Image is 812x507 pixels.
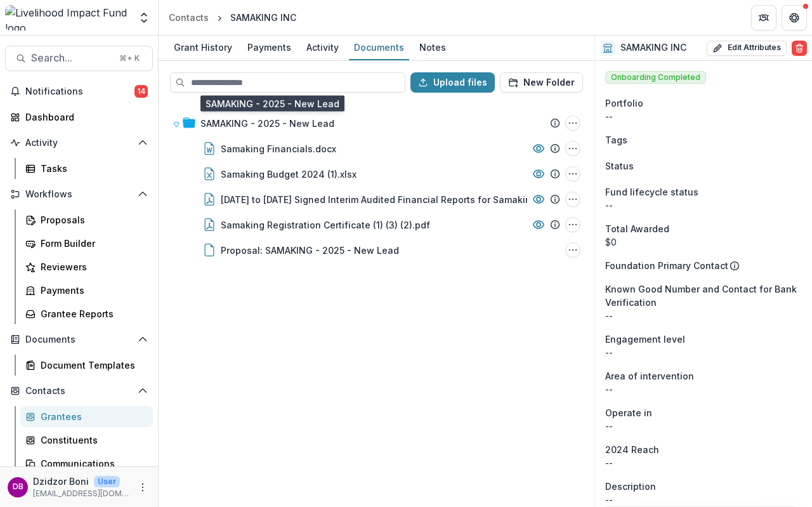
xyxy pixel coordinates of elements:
[41,359,143,372] div: Document Templates
[565,166,580,181] button: Samaking Budget 2024 (1).xlsx Options
[135,480,150,495] button: More
[5,381,153,401] button: Open Contacts
[751,5,776,30] button: Partners
[41,410,143,423] div: Grantees
[605,235,802,249] div: $0
[5,184,153,204] button: Open Workflows
[25,386,133,397] span: Contacts
[605,419,802,433] p: --
[5,46,153,71] button: Search...
[167,187,586,212] div: [DATE] to [DATE] Signed Interim Audited Financial Reports for Samaking Foods Ltd (1).pdfJune 2024...
[349,36,409,60] a: Documents
[169,36,237,60] a: Grant History
[242,38,296,56] div: Payments
[565,115,580,131] button: SAMAKING - 2025 - New Lead Options
[605,443,659,456] span: 2024 Reach
[134,85,148,98] span: 14
[605,159,634,173] span: Status
[792,41,807,56] button: Delete
[41,457,143,470] div: Communications
[605,71,706,84] span: Onboarding Completed
[782,5,807,30] button: Get Help
[605,199,802,212] p: --
[605,110,802,123] p: --
[20,158,153,179] a: Tasks
[31,52,112,64] span: Search...
[301,38,344,56] div: Activity
[41,433,143,447] div: Constituents
[5,329,153,350] button: Open Documents
[605,282,802,309] span: Known Good Number and Contact for Bank Verification
[565,242,580,258] button: Proposal: SAMAKING - 2025 - New Lead Options
[41,284,143,297] div: Payments
[301,36,344,60] a: Activity
[41,162,143,175] div: Tasks
[221,168,357,181] div: Samaking Budget 2024 (1).xlsx
[565,217,580,232] button: Samaking Registration Certificate (1) (3) (2).pdf Options
[20,256,153,277] a: Reviewers
[25,110,143,124] div: Dashboard
[221,193,613,206] div: [DATE] to [DATE] Signed Interim Audited Financial Reports for Samaking Foods Ltd (1).pdf
[500,72,583,93] button: New Folder
[620,43,686,53] h2: SAMAKING INC
[41,260,143,273] div: Reviewers
[25,189,133,200] span: Workflows
[20,453,153,474] a: Communications
[41,307,143,320] div: Grantee Reports
[20,355,153,376] a: Document Templates
[605,185,698,199] span: Fund lifecycle status
[242,36,296,60] a: Payments
[221,142,336,155] div: Samaking Financials.docx
[94,476,120,487] p: User
[605,222,669,235] span: Total Awarded
[20,430,153,451] a: Constituents
[605,493,802,506] p: --
[414,38,451,56] div: Notes
[707,41,787,56] button: Edit Attributes
[167,110,586,263] div: SAMAKING - 2025 - New LeadSAMAKING - 2025 - New Lead OptionsSamaking Financials.docxSamaking Fina...
[605,96,643,110] span: Portfolio
[349,38,409,56] div: Documents
[169,11,209,24] div: Contacts
[20,303,153,324] a: Grantee Reports
[164,8,301,27] nav: breadcrumb
[605,406,652,419] span: Operate in
[5,5,130,30] img: Livelihood Impact Fund logo
[167,161,586,187] div: Samaking Budget 2024 (1).xlsxSamaking Budget 2024 (1).xlsx Options
[33,488,130,499] p: [EMAIL_ADDRESS][DOMAIN_NAME]
[605,309,802,322] p: --
[605,133,627,147] span: Tags
[605,346,802,359] p: --
[410,72,495,93] button: Upload files
[20,233,153,254] a: Form Builder
[20,280,153,301] a: Payments
[167,110,586,136] div: SAMAKING - 2025 - New LeadSAMAKING - 2025 - New Lead Options
[33,475,89,488] p: Dzidzor Boni
[25,138,133,148] span: Activity
[41,213,143,227] div: Proposals
[221,218,430,232] div: Samaking Registration Certificate (1) (3) (2).pdf
[167,212,586,237] div: Samaking Registration Certificate (1) (3) (2).pdfSamaking Registration Certificate (1) (3) (2).pd...
[167,136,586,161] div: Samaking Financials.docxSamaking Financials.docx Options
[605,259,728,272] p: Foundation Primary Contact
[5,107,153,128] a: Dashboard
[25,86,134,97] span: Notifications
[605,480,656,493] span: Description
[565,141,580,156] button: Samaking Financials.docx Options
[20,406,153,427] a: Grantees
[605,333,685,346] span: Engagement level
[167,237,586,263] div: Proposal: SAMAKING - 2025 - New LeadProposal: SAMAKING - 2025 - New Lead Options
[605,383,802,396] p: --
[605,456,802,470] p: --
[117,51,142,65] div: ⌘ + K
[200,117,334,130] div: SAMAKING - 2025 - New Lead
[169,38,237,56] div: Grant History
[230,11,296,24] div: SAMAKING INC
[135,5,153,30] button: Open entity switcher
[565,192,580,207] button: June 2024 to Dec 2024 Signed Interim Audited Financial Reports for Samaking Foods Ltd (1).pdf Opt...
[20,209,153,230] a: Proposals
